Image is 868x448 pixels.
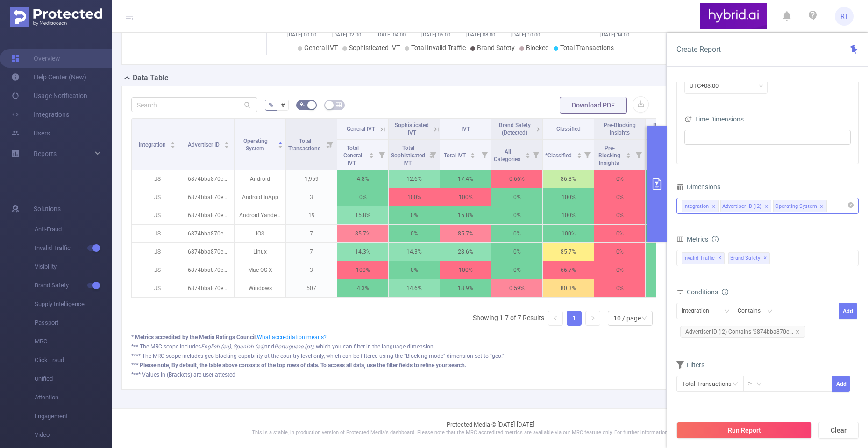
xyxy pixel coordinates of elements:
p: This is a stable, in production version of Protected Media's dashboard. Please note that the MRC ... [135,429,845,437]
tspan: [DATE] 10:00 [511,32,540,38]
li: Previous Page [548,311,563,326]
li: Showing 1-7 of 7 Results [473,311,544,326]
p: JS [132,279,183,297]
p: 6874bba870e7b2c6b8398160 [183,261,234,279]
i: icon: caret-up [278,141,283,143]
p: JS [132,225,183,242]
div: *** Please note, By default, the table above consists of the top rows of data. To access all data... [131,361,656,370]
p: 1,959 [286,170,337,188]
i: icon: close [711,204,716,210]
i: icon: caret-up [626,151,631,154]
p: 6874bba870e7b2c6b8398160 [183,225,234,242]
p: Windows [235,279,285,297]
a: Integrations [11,105,69,124]
p: 100% [389,188,440,206]
span: Visibility [35,257,112,276]
span: Video [35,426,112,444]
p: JS [132,188,183,206]
a: 1 [567,311,581,325]
i: icon: caret-up [369,151,374,154]
span: Click Fraud [35,351,112,370]
span: ✕ [763,253,767,264]
div: **** The MRC scope includes geo-blocking capability at the country level only, which can be filte... [131,352,656,360]
div: UTC+03:00 [690,78,725,93]
i: icon: caret-up [224,141,229,143]
i: icon: close [764,204,768,210]
div: Sort [470,151,476,157]
p: 0% [491,261,542,279]
span: Invalid Traffic [682,252,725,264]
span: Metrics [676,235,708,243]
span: Time Dimensions [684,115,744,123]
i: icon: caret-up [525,151,530,154]
p: Android [235,170,285,188]
i: icon: caret-down [626,155,631,157]
span: Create Report [676,45,721,54]
span: General IVT [304,44,338,51]
a: Overview [11,49,60,68]
p: 6874bba870e7b2c6b8398160 [183,206,234,224]
span: % [269,101,273,109]
div: Sort [626,151,631,157]
span: Integration [139,142,167,148]
span: Engagement [35,407,112,426]
div: Sort [224,141,229,146]
i: Filter menu [632,140,645,170]
span: Brand Safety [35,276,112,295]
a: Users [11,124,50,142]
div: Contains [738,303,767,319]
tspan: [DATE] 06:00 [421,32,450,38]
img: Protected Media [10,7,102,27]
tspan: [DATE] 08:00 [466,32,495,38]
span: Attention [35,388,112,407]
p: 15.8% [337,206,388,224]
i: Filter menu [581,140,594,170]
span: Total Transactions [288,138,322,152]
i: icon: close-circle [848,202,854,208]
span: Pre-Blocking Insights [604,122,636,136]
p: 0% [594,188,645,206]
i: English (en), Spanish (es) [201,343,264,350]
span: RT [840,7,848,26]
span: Unified [35,370,112,388]
footer: Protected Media © [DATE]-[DATE] [112,408,868,448]
i: icon: caret-down [369,155,374,157]
span: Dimensions [676,183,720,191]
i: icon: right [590,315,596,321]
i: icon: caret-up [171,141,176,143]
input: Search... [131,97,257,112]
span: Brand Safety (Blocked) [653,122,685,136]
i: icon: caret-down [278,144,283,147]
p: 0% [594,261,645,279]
p: 100% [440,261,491,279]
p: JS [132,170,183,188]
span: Advertiser ID [188,142,221,148]
i: icon: caret-down [470,155,476,157]
p: 80.3% [543,279,594,297]
span: All Categories [494,149,522,163]
i: icon: close [819,204,824,210]
p: 0% [594,170,645,188]
button: Download PDF [560,97,627,114]
p: 66.7% [543,261,594,279]
p: 100% [337,261,388,279]
span: ✕ [718,253,722,264]
span: Sophisticated IVT [349,44,400,51]
div: 10 / page [613,311,641,325]
h2: Data Table [133,72,169,84]
i: Filter menu [478,140,491,170]
p: 0% [337,188,388,206]
p: 14.3% [337,243,388,261]
p: 0% [491,225,542,242]
p: 0% [646,188,697,206]
tspan: [DATE] 04:00 [377,32,406,38]
p: 86.8% [543,170,594,188]
tspan: [DATE] 00:00 [287,32,316,38]
p: 4.8% [337,170,388,188]
i: icon: caret-down [224,144,229,147]
p: 0% [594,206,645,224]
i: icon: down [767,308,773,315]
p: 19 [286,206,337,224]
i: icon: info-circle [722,289,728,295]
span: Brand Safety [477,44,515,51]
